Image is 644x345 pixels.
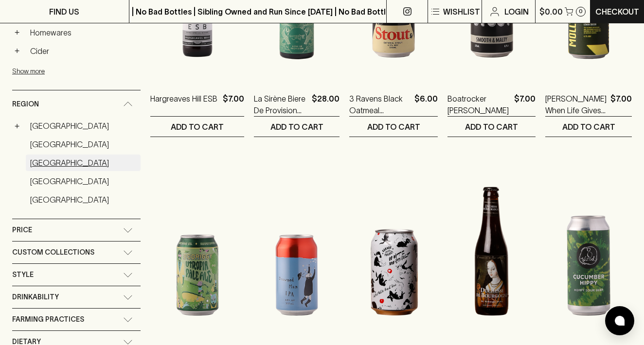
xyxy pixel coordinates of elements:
span: Farming Practices [12,313,84,326]
a: Boatrocker [PERSON_NAME] [447,93,510,116]
a: Hargreaves Hill ESB [150,93,217,116]
span: Region [12,98,39,110]
button: Show more [12,61,140,81]
img: bubble-icon [615,316,625,326]
p: $7.00 [514,93,536,116]
span: Style [12,269,34,281]
img: Brouwerij Veraeghe Duchesse de Bourgogne Flemish Red Ale [447,166,536,336]
button: ADD TO CART [349,117,438,137]
a: Cider [26,43,141,59]
button: ADD TO CART [545,117,632,137]
p: ADD TO CART [270,121,323,133]
img: Sailors Grave Drowned Man IPA [254,166,340,336]
button: + [12,121,22,131]
img: 8 Wired Hippy Cucumber [545,166,632,336]
div: Drinkability [12,286,141,308]
p: $0.00 [539,6,563,17]
button: + [12,46,22,56]
button: ADD TO CART [150,117,244,137]
p: ADD TO CART [367,121,420,133]
p: $28.00 [312,93,340,116]
p: Login [504,6,529,17]
a: 3 Ravens Black Oatmeal [PERSON_NAME] [349,93,411,116]
p: Wishlist [443,6,480,17]
span: Custom Collections [12,246,94,259]
a: [GEOGRAPHIC_DATA] [26,155,141,171]
span: Drinkability [12,291,59,303]
button: + [12,28,22,37]
div: Price [12,219,141,241]
p: $6.00 [414,93,438,116]
div: Style [12,264,141,286]
p: ADD TO CART [171,121,224,133]
a: Homewares [26,24,141,41]
p: Checkout [595,6,639,17]
img: Garage Project White Mischief Sour Ale [349,166,438,336]
span: Price [12,224,32,236]
p: ADD TO CART [562,121,615,133]
div: Custom Collections [12,241,141,263]
a: [GEOGRAPHIC_DATA] [26,118,141,134]
p: FIND US [49,6,79,17]
a: [GEOGRAPHIC_DATA] [26,136,141,153]
p: $7.00 [610,93,632,116]
a: [GEOGRAPHIC_DATA] [26,191,141,208]
img: Bodriggy Utropia Pale Ale [150,166,244,336]
a: La Sirène Biere De Provision Wild Ale [254,93,308,116]
p: $7.00 [223,93,244,116]
a: [PERSON_NAME] When Life Gives You Lemons [545,93,607,116]
p: 0 [579,9,583,14]
div: Region [12,90,141,118]
button: ADD TO CART [447,117,536,137]
a: [GEOGRAPHIC_DATA] [26,173,141,190]
p: ADD TO CART [465,121,518,133]
div: Farming Practices [12,309,141,330]
button: ADD TO CART [254,117,340,137]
